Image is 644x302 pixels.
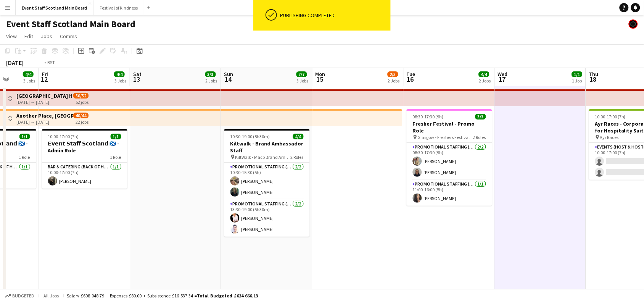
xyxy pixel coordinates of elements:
[197,293,258,299] span: Total Budgeted £624 666.13
[3,31,20,41] a: View
[57,31,80,41] a: Comms
[60,33,77,40] span: Comms
[67,293,258,299] div: Salary £608 048.79 + Expenses £80.00 + Subsistence £16 537.34 =
[93,0,144,15] button: Festival of Kindness
[6,59,24,66] div: [DATE]
[42,293,60,299] span: All jobs
[12,293,34,299] span: Budgeted
[6,18,135,30] h1: Event Staff Scotland Main Board
[280,12,388,19] div: Publishing completed
[41,33,52,40] span: Jobs
[47,60,55,65] div: BST
[4,292,35,300] button: Budgeted
[38,31,55,41] a: Jobs
[16,0,93,15] button: Event Staff Scotland Main Board
[6,33,17,40] span: View
[21,31,36,41] a: Edit
[24,33,33,40] span: Edit
[629,19,638,29] app-user-avatar: Event Staff Scotland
